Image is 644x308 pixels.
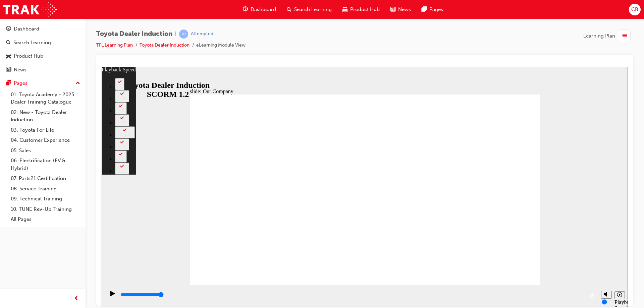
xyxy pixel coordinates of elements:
[486,225,496,235] button: Replay (Ctrl+Alt+R)
[14,66,26,74] div: News
[3,21,83,77] button: DashboardSearch LearningProduct HubNews
[337,3,385,16] a: car-iconProduct Hub
[8,194,83,204] a: 09. Technical Training
[74,295,79,303] span: prev-icon
[3,224,15,235] button: Play (Ctrl+Alt+P)
[191,31,213,37] div: Attempted
[6,40,11,46] span: search-icon
[3,77,83,89] button: Pages
[3,2,57,17] img: Trak
[8,125,83,135] a: 03. Toyota For Life
[513,233,523,245] div: Playback Speed
[16,17,20,22] div: 2
[385,3,416,16] a: news-iconNews
[500,233,543,238] input: volume
[14,52,43,60] div: Product Hub
[14,25,39,33] div: Dashboard
[96,42,133,48] a: TFL Learning Plan
[8,214,83,225] a: All Pages
[179,29,188,39] span: learningRecordVerb_ATTEMPT-icon
[583,29,633,42] button: Learning Plan
[3,37,83,49] a: Search Learning
[629,4,641,15] button: CB
[196,42,246,49] li: eLearning Module View
[6,67,11,73] span: news-icon
[175,30,176,38] span: |
[429,6,443,13] span: Pages
[6,80,11,86] span: pages-icon
[13,11,23,23] button: 2
[499,224,510,232] button: Unmute (Ctrl+Alt+M)
[251,6,276,13] span: Dashboard
[8,184,83,194] a: 08. Service Training
[14,79,28,87] div: Pages
[422,5,427,14] span: pages-icon
[140,42,190,48] a: Toyota Dealer Induction
[13,39,51,47] div: Search Learning
[3,64,83,76] a: News
[8,89,83,107] a: 01. Toyota Academy - 2025 Dealer Training Catalogue
[6,26,11,32] span: guage-icon
[243,5,248,14] span: guage-icon
[6,53,11,59] span: car-icon
[75,79,80,88] span: up-icon
[390,5,395,14] span: news-icon
[496,219,523,240] div: misc controls
[513,225,523,233] button: Playback speed
[416,3,448,16] a: pages-iconPages
[342,5,347,14] span: car-icon
[8,107,83,125] a: 02. New - Toyota Dealer Induction
[8,156,83,173] a: 06. Electrification (EV & Hybrid)
[287,5,291,14] span: search-icon
[281,3,337,16] a: search-iconSearch Learning
[294,6,332,13] span: Search Learning
[8,173,83,184] a: 07. Parts21 Certification
[631,6,638,13] span: CB
[350,6,380,13] span: Product Hub
[96,30,172,38] span: Toyota Dealer Induction
[3,50,83,62] a: Product Hub
[8,204,83,214] a: 10. TUNE Rev-Up Training
[583,32,615,40] span: Learning Plan
[622,32,627,40] span: list-icon
[3,23,83,35] a: Dashboard
[237,3,281,16] a: guage-iconDashboard
[19,225,62,231] input: slide progress
[8,135,83,145] a: 04. Customer Experience
[8,145,83,156] a: 05. Sales
[398,6,411,13] span: News
[3,219,496,240] div: playback controls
